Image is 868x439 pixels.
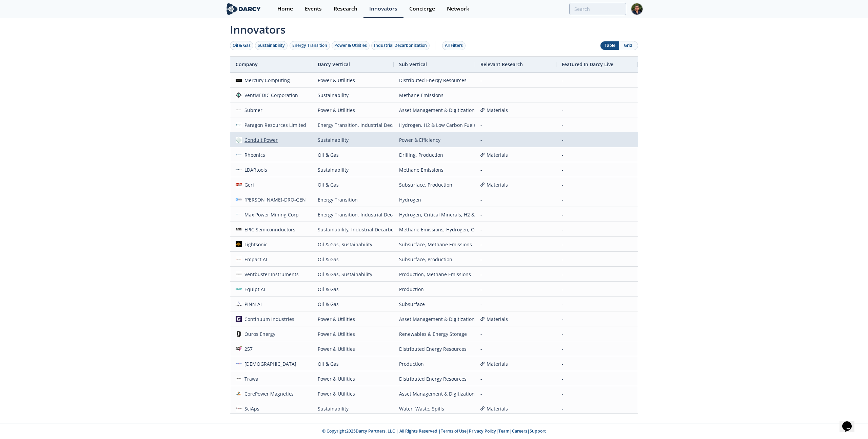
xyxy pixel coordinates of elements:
img: a125e46b-2986-43ff-9d18-4f8cdd146939 [236,167,242,173]
div: - [562,297,632,311]
div: Distributed Energy Resources [399,371,470,386]
button: Grid [619,41,638,50]
div: Power & Utilities [318,327,388,341]
img: 796e2153-b40c-45eb-9f29-6817be5d1192 [236,405,242,412]
div: Power & Utilities [318,103,388,117]
div: - [480,207,551,222]
div: Oil & Gas, Sustainability [318,237,388,252]
div: Oil & Gas [233,42,251,49]
div: Trawa [242,371,259,386]
div: Network [447,6,469,12]
div: - [480,342,551,356]
div: Industrial Decarbonization [374,42,427,49]
div: Home [277,6,293,12]
p: © Copyright 2025 Darcy Partners, LLC | All Rights Reserved | | | | | [183,428,685,434]
div: - [562,163,632,177]
a: Support [530,428,546,434]
div: Power & Utilities [318,342,388,356]
div: - [562,371,632,386]
div: - [480,386,551,401]
div: - [480,252,551,267]
div: Events [305,6,322,12]
div: - [480,192,551,207]
div: Asset Management & Digitization [399,386,470,401]
div: VentMEDIC Corporation [242,88,298,102]
a: Terms of Use [441,428,467,434]
a: Careers [512,428,527,434]
div: Ouros Energy [242,327,276,341]
div: - [562,118,632,132]
div: - [480,163,551,177]
div: - [480,371,551,386]
div: Methane Emissions [399,163,470,177]
div: - [480,267,551,282]
img: logo-wide.svg [225,3,262,15]
div: Submer [242,103,263,117]
div: Concierge [409,6,435,12]
div: - [562,133,632,147]
div: Subsurface, Production [399,177,470,192]
img: fe78614d-cefe-42a2-85cf-bf7a06ae3c82 [236,107,242,113]
a: Materials [480,148,551,162]
div: Hydrogen [399,192,470,207]
div: - [562,237,632,252]
div: - [562,88,632,102]
div: Sustainability [318,401,388,416]
div: CorePower Magnetics [242,386,294,401]
a: Materials [480,177,551,192]
div: Subsurface, Methane Emissions [399,237,470,252]
div: Subsurface, Production [399,252,470,267]
div: - [562,252,632,267]
div: Energy Transition [318,192,388,207]
div: Oil & Gas [318,282,388,297]
img: 81595643-af35-4e7d-8eb7-8c0ed8842a86 [236,301,242,307]
div: Energy Transition, Industrial Decarbonization [318,207,388,222]
div: Geri [242,177,254,192]
div: - [480,237,551,252]
div: Oil & Gas [318,148,388,162]
img: fe6dbf7e-3869-4110-b074-1bbc97124dbc [236,316,242,322]
div: Conduit Power [242,133,278,147]
div: 257 [242,342,253,356]
div: - [562,401,632,416]
button: Oil & Gas [230,41,253,50]
div: Mercury Computing [242,73,290,88]
div: Hydrogen, H2 & Low Carbon Fuels [399,118,470,132]
img: caef55b0-ceba-4bbd-a8b0-c1a27358cb10 [236,376,242,382]
img: b9f012bf-2b6d-45b2-a3b9-7c730d12282d [236,211,242,217]
img: c29c0c01-625a-4755-b658-fa74ed2a6ef3 [236,361,242,367]
div: Rheonics [242,148,265,162]
div: Water, Waste, Spills [399,401,470,416]
div: Oil & Gas, Sustainability [318,267,388,282]
div: Hydrogen, Critical Minerals, H2 & Low Carbon Fuels [399,207,470,222]
div: - [562,103,632,117]
img: 963ec5fe-2a93-4aca-8261-e283983e3331 [236,77,242,83]
div: - [562,342,632,356]
div: Materials [480,401,551,416]
span: Innovators [225,19,643,37]
button: All Filters [442,41,466,50]
div: - [562,73,632,88]
div: Ventbuster Instruments [242,267,299,282]
div: - [562,327,632,341]
div: - [480,118,551,132]
div: - [562,177,632,192]
div: Production, Methane Emissions [399,267,470,282]
img: 0a464481-5f29-4c12-86e8-354c30943fe6 [236,196,242,203]
div: - [562,312,632,326]
div: Asset Management & Digitization [399,103,470,117]
div: [PERSON_NAME]-DRO-GEN [242,192,306,207]
img: Profile [631,3,643,15]
div: - [480,282,551,297]
div: - [480,222,551,237]
a: Materials [480,357,551,371]
div: - [480,297,551,311]
div: Innovators [369,6,397,12]
div: EPIC Semiconnductors [242,222,296,237]
div: Sustainability [318,163,388,177]
div: Power & Utilities [318,371,388,386]
input: Advanced Search [569,3,626,15]
div: Power & Efficiency [399,133,470,147]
